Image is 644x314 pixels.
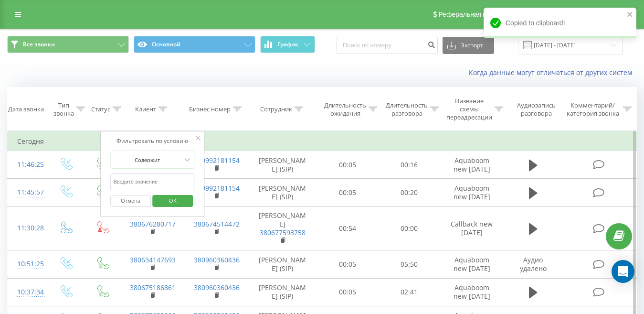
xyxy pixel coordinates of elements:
[110,173,194,190] input: Введите значение
[134,36,255,53] button: Основной
[440,151,504,179] td: Aquaboom new [DATE]
[194,184,240,193] a: 380992181154
[248,179,317,206] td: [PERSON_NAME] (SIP)
[484,8,636,38] div: Copied to clipboard!
[260,228,306,237] a: 380677593758
[194,255,240,264] a: 380960360436
[17,283,37,302] div: 10:37:34
[8,105,44,113] div: Дата звонка
[17,183,37,202] div: 11:45:57
[7,36,129,53] button: Все звонки
[260,105,292,113] div: Сотрудник
[17,219,37,238] div: 11:30:28
[194,283,240,292] a: 380960360436
[612,260,634,283] div: Open Intercom Messenger
[440,250,504,278] td: Aquaboom new [DATE]
[379,179,440,206] td: 00:20
[440,179,504,206] td: Aquaboom new [DATE]
[23,41,55,48] span: Все звонки
[110,195,151,207] button: Отмена
[317,206,379,250] td: 00:54
[446,97,492,121] div: Название схемы переадресации
[337,37,438,54] input: Поиск по номеру
[627,11,633,20] button: close
[379,278,440,306] td: 02:41
[317,250,379,278] td: 00:05
[379,250,440,278] td: 05:50
[189,105,231,113] div: Бизнес номер
[469,68,637,77] a: Когда данные могут отличаться от других систем
[440,206,504,250] td: Callback new [DATE]
[512,101,560,118] div: Аудиозапись разговора
[440,278,504,306] td: Aquaboom new [DATE]
[379,151,440,179] td: 00:16
[53,101,74,118] div: Тип звонка
[17,255,37,273] div: 10:51:25
[277,41,298,48] span: График
[317,179,379,206] td: 00:05
[443,37,494,54] button: Экспорт
[194,156,240,165] a: 380992181154
[379,206,440,250] td: 00:00
[317,151,379,179] td: 00:05
[248,278,317,306] td: [PERSON_NAME] (SIP)
[248,206,317,250] td: [PERSON_NAME]
[130,255,176,264] a: 380634147693
[17,155,37,174] div: 11:46:25
[194,219,240,228] a: 380674514472
[260,36,315,53] button: График
[438,11,517,18] span: Реферальная программа
[248,151,317,179] td: [PERSON_NAME] (SIP)
[324,101,366,118] div: Длительность ожидания
[152,195,193,207] button: OK
[386,101,428,118] div: Длительность разговора
[317,278,379,306] td: 00:05
[91,105,110,113] div: Статус
[248,250,317,278] td: [PERSON_NAME] (SIP)
[159,193,186,208] span: OK
[135,105,156,113] div: Клиент
[130,219,176,228] a: 380676280717
[130,283,176,292] a: 380675186861
[8,132,637,151] td: Сегодня
[520,255,547,273] span: Аудио удалено
[110,136,194,146] div: Фильтровать по условию
[565,101,621,118] div: Комментарий/категория звонка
